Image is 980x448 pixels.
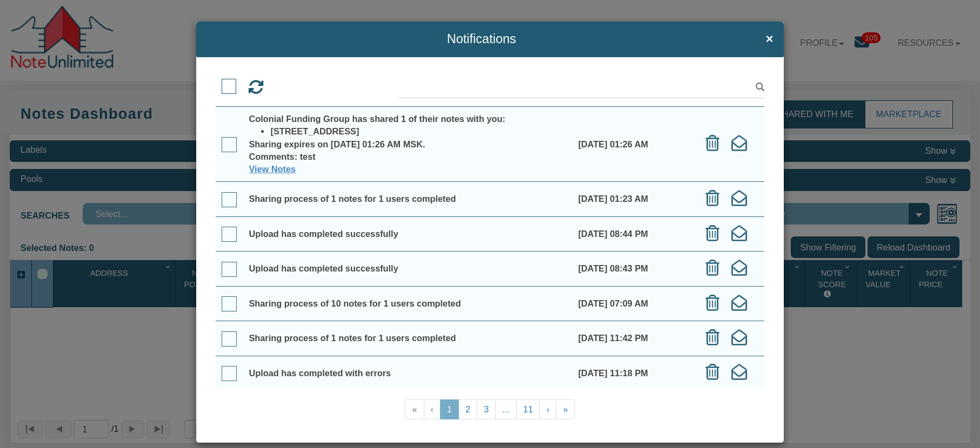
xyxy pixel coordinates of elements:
[572,107,693,182] td: [DATE] 01:26 AM
[249,367,566,379] div: Upload has completed with errors
[405,399,424,419] a: «
[766,32,774,46] span: ×
[424,399,441,419] a: ‹
[572,252,693,286] td: [DATE] 08:43 PM
[458,399,477,419] a: 2
[495,399,517,419] a: ...
[556,399,575,419] a: »
[249,164,296,174] a: View Notes
[516,399,540,419] a: 11
[270,125,566,138] li: [STREET_ADDRESS]
[249,151,566,163] div: Comments: test
[249,228,566,240] div: Upload has completed successfully
[572,356,693,390] td: [DATE] 11:18 PM
[249,193,566,205] div: Sharing process of 1 notes for 1 users completed
[207,32,756,46] span: Notifications
[572,182,693,216] td: [DATE] 01:23 AM
[249,297,566,310] div: Sharing process of 10 notes for 1 users completed
[440,399,459,419] a: 1
[249,262,566,275] div: Upload has completed successfully
[539,399,556,419] a: ›
[249,113,566,125] div: Colonial Funding Group has shared 1 of their notes with you:
[477,399,496,419] a: 3
[572,286,693,321] td: [DATE] 07:09 AM
[572,216,693,251] td: [DATE] 08:44 PM
[249,138,566,151] div: Sharing expires on [DATE] 01:26 AM MSK.
[572,321,693,356] td: [DATE] 11:42 PM
[249,332,566,344] div: Sharing process of 1 notes for 1 users completed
